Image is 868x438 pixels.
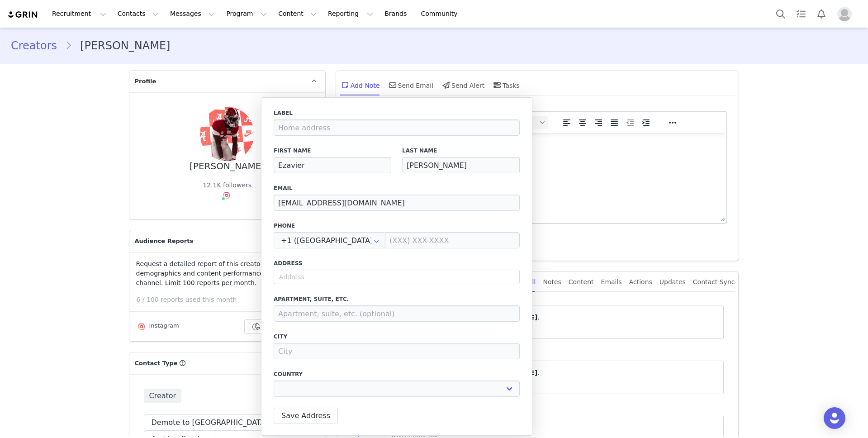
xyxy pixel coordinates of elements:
[11,38,65,54] a: Creators
[659,272,686,292] div: Updates
[47,4,112,24] button: Recruitment
[200,107,254,161] img: 9fd1e91e-ddfd-429e-83db-de2cc845672a.jpg
[543,272,561,292] div: Notes
[811,4,831,24] button: Notifications
[221,4,272,24] button: Program
[274,343,520,359] input: City
[274,232,385,248] input: Country
[274,408,338,424] button: Save Address
[575,116,590,129] button: Align center
[479,314,537,321] span: [PERSON_NAME]
[392,368,716,378] p: ⁨ ⁩ was updated by ⁨ ⁩.
[832,7,861,21] button: Profile
[274,222,520,230] label: Phone
[493,119,537,126] span: 12pt
[791,4,811,24] a: Tasks
[136,259,318,288] p: Request a detailed report of this creator's audience demographics and content performance for eac...
[402,147,520,155] label: Last Name
[274,295,520,303] label: Apartment, suite, etc.
[274,259,520,267] label: Address
[693,272,735,292] div: Contact Sync
[629,272,652,292] div: Actions
[622,116,638,129] button: Decrease indent
[223,192,230,199] img: instagram.svg
[165,4,220,24] button: Messages
[203,181,251,190] div: 12.1K followers
[569,272,594,292] div: Content
[441,74,484,96] div: Send Alert
[489,116,548,129] button: Font sizes
[591,116,606,129] button: Align right
[323,4,379,24] button: Reporting
[348,133,727,212] iframe: Rich Text Area
[112,4,164,24] button: Contacts
[144,414,276,431] button: Demote to [GEOGRAPHIC_DATA]
[274,305,520,322] input: Apartment, suite, etc. (optional)
[379,4,415,24] a: Brands
[135,359,178,368] span: Contact Type
[136,321,179,332] div: Instagram
[274,147,391,155] label: First Name
[771,4,791,24] button: Search
[638,116,654,129] button: Increase indent
[274,184,520,192] label: Email
[387,74,434,96] div: Send Email
[273,4,322,24] button: Content
[274,370,520,378] label: Country
[385,232,520,248] input: (XXX) XXX-XXXX
[479,369,537,376] span: [PERSON_NAME]
[144,389,182,403] span: Creator
[274,195,520,211] input: Email
[665,116,680,129] button: Reveal or hide additional toolbar items
[135,77,157,86] span: Profile
[7,10,39,19] img: grin logo
[607,116,622,129] button: Justify
[416,4,467,24] a: Community
[717,212,726,223] div: Press the Up and Down arrow keys to resize the editor.
[274,119,520,136] input: Home address
[137,295,325,305] p: 6 / 100 reports used this month
[274,157,391,173] input: First Name
[492,74,520,96] div: Tasks
[559,116,574,129] button: Align left
[392,424,716,433] p: Contact was created by ⁨ ⁩
[135,237,194,246] span: Audience Reports
[244,319,318,334] button: Request Report
[274,333,520,341] label: City
[274,232,385,248] div: United States
[837,7,852,21] img: placeholder-profile.jpg
[824,407,845,429] div: Open Intercom Messenger
[402,157,520,173] input: Last Name
[274,270,520,284] input: Address
[340,74,380,96] div: Add Note
[601,272,622,292] div: Emails
[190,161,265,171] div: [PERSON_NAME]
[138,323,145,330] img: instagram.svg
[392,313,716,322] p: ⁨ ⁩ was updated by ⁨ ⁩.
[274,109,520,117] label: Label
